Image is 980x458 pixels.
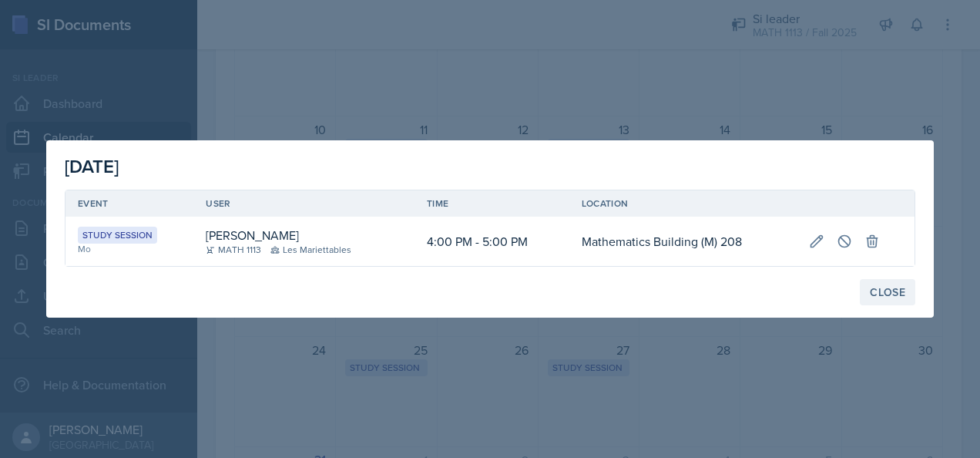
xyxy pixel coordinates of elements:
th: Time [414,190,569,217]
th: Location [569,190,797,217]
div: Close [870,286,905,298]
div: MATH 1113 [206,243,261,257]
td: 4:00 PM - 5:00 PM [414,217,569,266]
button: Close [860,279,915,305]
div: [PERSON_NAME] [206,226,299,244]
div: Les Mariettables [270,243,351,257]
th: User [193,190,414,217]
td: Mathematics Building (M) 208 [569,217,797,266]
div: [DATE] [65,153,915,180]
